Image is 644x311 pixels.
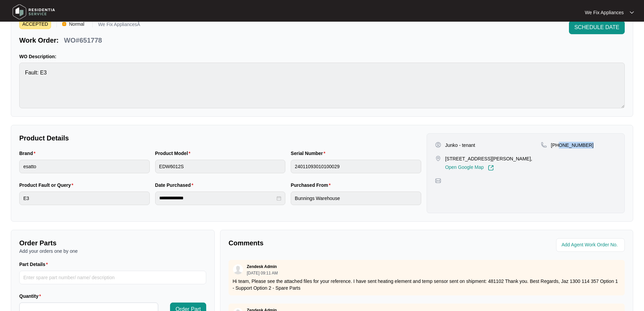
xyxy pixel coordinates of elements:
[155,182,196,188] label: Date Purchased
[229,238,422,248] p: Comments
[19,19,51,29] span: ACCEPTED
[435,155,441,161] img: map-pin
[445,142,475,149] p: Junko - tenant
[19,53,625,60] p: WO Description:
[62,22,66,26] img: Vercel Logo
[445,155,532,162] p: [STREET_ADDRESS][PERSON_NAME],
[291,182,333,188] label: Purchased From
[445,165,494,171] a: Open Google Map
[291,160,421,173] input: Serial Number
[247,264,277,269] p: Zendesk Admin
[155,150,193,157] label: Product Model
[19,271,206,284] input: Part Details
[19,36,58,45] p: Work Order:
[291,150,328,157] label: Serial Number
[541,142,547,148] img: map-pin
[435,178,441,184] img: map-pin
[562,241,621,249] input: Add Agent Work Order No.
[19,133,421,143] p: Product Details
[66,19,87,29] span: Normal
[585,9,624,16] p: We Fix Appliances
[19,63,625,108] textarea: Fault: E3
[19,192,150,205] input: Product Fault or Query
[19,182,76,188] label: Product Fault or Query
[10,2,57,22] img: residentia service logo
[19,293,44,299] label: Quantity
[19,248,206,254] p: Add your orders one by one
[159,195,276,202] input: Date Purchased
[19,160,150,173] input: Brand
[98,22,140,29] p: We Fix AppliancesÂ
[19,261,51,268] label: Part Details
[569,21,625,34] button: SCHEDULE DATE
[630,11,634,14] img: dropdown arrow
[64,36,102,45] p: WO#651778
[574,23,619,31] span: SCHEDULE DATE
[551,142,594,149] p: [PHONE_NUMBER]
[291,192,421,205] input: Purchased From
[19,150,38,157] label: Brand
[435,142,441,148] img: user-pin
[233,264,243,274] img: user.svg
[155,160,286,173] input: Product Model
[488,165,494,171] img: Link-External
[19,238,206,248] p: Order Parts
[247,271,278,275] p: [DATE] 09:11 AM
[233,278,621,291] p: Hi team, Please see the attached files for your reference. I have sent heating element and temp s...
